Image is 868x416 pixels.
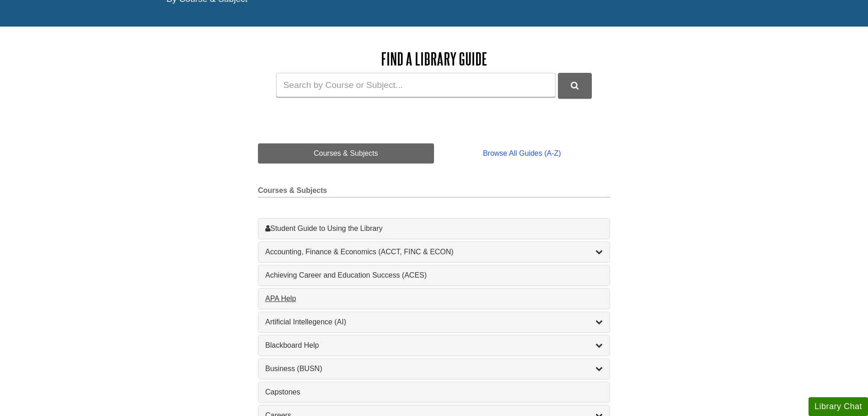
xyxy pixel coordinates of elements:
[265,293,603,304] a: APA Help
[265,363,603,374] a: Business (BUSN)
[571,82,579,90] i: Search Library Guides
[265,340,603,351] a: Blackboard Help
[265,246,603,257] a: Accounting, Finance & Economics (ACCT, FINC & ECON)
[265,223,603,234] a: Student Guide to Using the Library
[258,186,610,197] h2: Courses & Subjects
[558,73,592,98] button: DU Library Guides Search
[258,49,610,68] h2: Find a Library Guide
[265,317,603,328] a: Artificial Intellegence (AI)
[276,73,556,97] input: Search by Course or Subject...
[809,397,868,416] button: Library Chat
[258,143,434,164] a: Courses & Subjects
[434,143,610,164] a: Browse All Guides (A-Z)
[265,270,603,281] a: Achieving Career and Education Success (ACES)
[265,387,603,398] a: Capstones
